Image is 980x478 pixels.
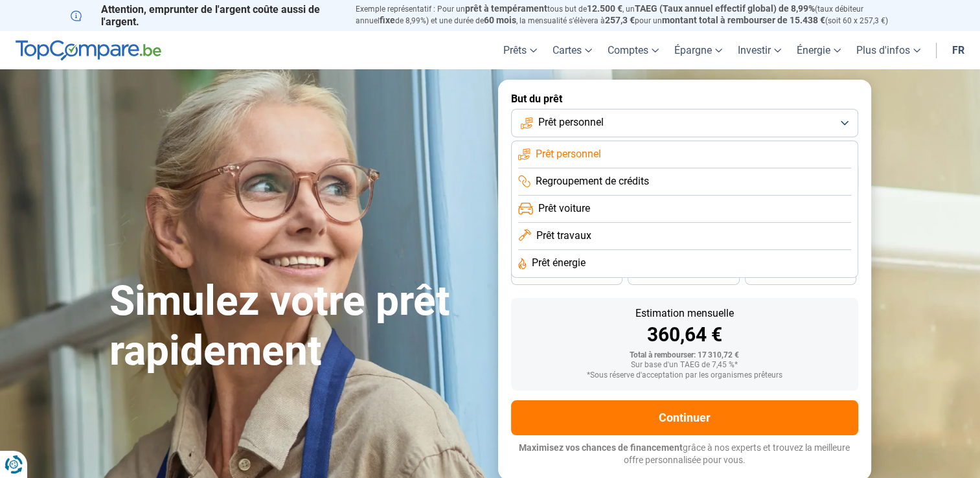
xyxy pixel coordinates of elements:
[667,31,730,69] a: Épargne
[484,15,516,25] span: 60 mois
[536,147,601,161] span: Prêt personnel
[553,271,581,279] span: 36 mois
[16,40,161,61] img: TopCompare
[536,229,591,243] span: Prêt travaux
[786,271,815,279] span: 24 mois
[465,3,547,14] span: prêt à tempérament
[511,93,858,105] label: But du prêt
[662,15,825,25] span: montant total à rembourser de 15.438 €
[521,308,848,319] div: Estimation mensuelle
[669,271,698,279] span: 30 mois
[600,31,667,69] a: Comptes
[521,351,848,360] div: Total à rembourser: 17 310,72 €
[356,3,910,27] p: Exemple représentatif : Pour un tous but de , un (taux débiteur annuel de 8,99%) et une durée de ...
[587,3,622,14] span: 12.500 €
[635,3,815,14] span: TAEG (Taux annuel effectif global) de 8,99%
[521,371,848,380] div: *Sous réserve d'acceptation par les organismes prêteurs
[538,115,604,130] span: Prêt personnel
[380,15,395,25] span: fixe
[71,3,340,28] p: Attention, emprunter de l'argent coûte aussi de l'argent.
[545,31,600,69] a: Cartes
[538,201,590,216] span: Prêt voiture
[789,31,849,69] a: Énergie
[605,15,635,25] span: 257,3 €
[511,442,858,467] p: grâce à nos experts et trouvez la meilleure offre personnalisée pour vous.
[521,361,848,370] div: Sur base d'un TAEG de 7,45 %*
[511,109,858,137] button: Prêt personnel
[536,174,649,188] span: Regroupement de crédits
[944,31,972,69] a: fr
[519,442,683,453] span: Maximisez vos chances de financement
[109,277,483,376] h1: Simulez votre prêt rapidement
[730,31,789,69] a: Investir
[496,31,545,69] a: Prêts
[532,256,586,270] span: Prêt énergie
[521,325,848,345] div: 360,64 €
[849,31,928,69] a: Plus d'infos
[511,400,858,435] button: Continuer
